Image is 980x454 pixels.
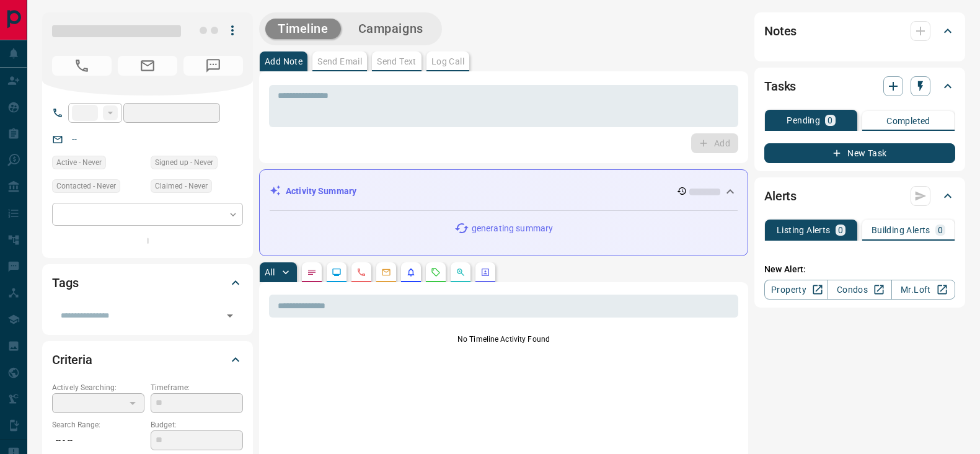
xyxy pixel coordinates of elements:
p: Pending [787,116,820,125]
span: Claimed - Never [155,180,208,192]
span: Signed up - Never [155,156,213,169]
div: Tags [52,268,243,298]
p: 0 [828,116,832,125]
a: Mr.Loft [891,280,955,300]
p: generating summary [472,222,553,235]
span: Active - Never [56,156,102,169]
button: Timeline [265,19,341,39]
p: No Timeline Activity Found [269,334,738,345]
button: New Task [764,143,955,163]
span: Contacted - Never [56,180,116,192]
h2: Criteria [52,350,92,370]
div: Notes [764,16,955,46]
svg: Emails [381,267,391,277]
h2: Alerts [764,186,797,206]
div: Criteria [52,345,243,375]
svg: Notes [307,267,317,277]
span: No Number [52,56,112,76]
p: Activity Summary [286,185,356,198]
div: Tasks [764,71,955,101]
p: All [265,268,275,277]
svg: Calls [356,267,366,277]
p: Timeframe: [151,382,243,393]
span: No Number [183,56,243,76]
p: Completed [886,117,930,125]
button: Open [221,307,239,324]
a: Condos [828,280,891,300]
svg: Lead Browsing Activity [332,267,342,277]
div: Activity Summary [270,180,738,203]
p: Budget: [151,419,243,430]
h2: Tags [52,273,78,293]
p: Search Range: [52,419,144,430]
p: Listing Alerts [777,226,831,234]
h2: Tasks [764,76,796,96]
a: -- [72,134,77,144]
svg: Opportunities [456,267,466,277]
svg: Agent Actions [480,267,490,277]
p: Building Alerts [872,226,930,234]
p: Add Note [265,57,302,66]
p: 0 [838,226,843,234]
h2: Notes [764,21,797,41]
p: 0 [938,226,943,234]
button: Campaigns [346,19,436,39]
a: Property [764,280,828,300]
svg: Listing Alerts [406,267,416,277]
svg: Requests [431,267,441,277]
p: New Alert: [764,263,955,276]
span: No Email [118,56,177,76]
div: Alerts [764,181,955,211]
p: -- - -- [52,430,144,451]
p: Actively Searching: [52,382,144,393]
